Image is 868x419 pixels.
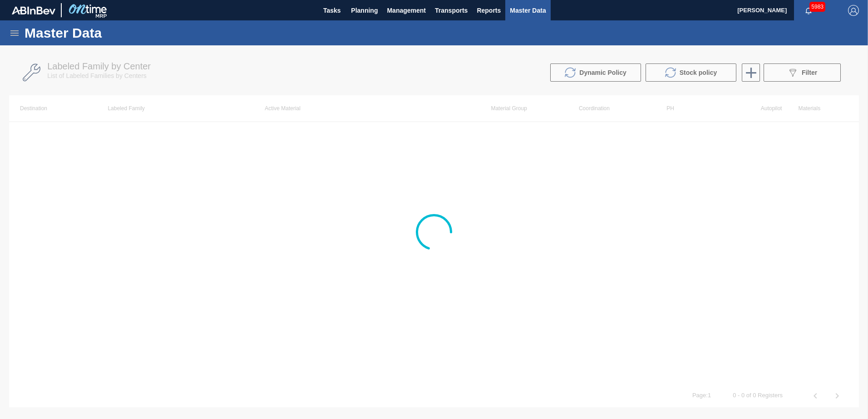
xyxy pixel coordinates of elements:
[322,5,342,16] span: Tasks
[510,5,546,16] span: Master Data
[848,5,859,16] img: Logout
[477,5,501,16] span: Reports
[794,4,823,17] button: Notifications
[25,28,186,38] h1: Master Data
[435,5,468,16] span: Transports
[387,5,426,16] span: Management
[351,5,378,16] span: Planning
[12,6,55,15] img: TNhmsLtSVTkK8tSr43FrP2fwEKptu5GPRR3wAAAABJRU5ErkJggg==
[809,2,825,12] span: 5983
